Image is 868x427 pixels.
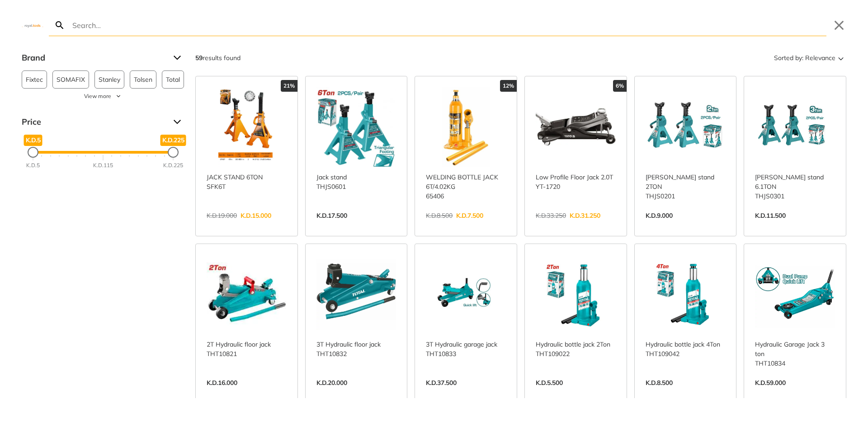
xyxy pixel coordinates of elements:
[84,92,111,100] span: View more
[134,71,152,88] span: Tolsen
[54,20,65,31] svg: Search
[57,71,85,88] span: SOMAFIX
[130,70,156,89] button: Tolsen
[22,23,43,27] img: Close
[26,161,40,169] div: K.D.5
[163,161,183,169] div: K.D.225
[22,51,166,65] span: Brand
[22,92,184,100] button: View more
[162,70,184,89] button: Total
[168,147,179,158] div: Maximum Price
[26,71,43,88] span: Fixtec
[28,147,38,158] div: Minimum Price
[22,115,166,129] span: Price
[835,52,846,63] svg: Sort
[166,71,180,88] span: Total
[195,54,203,62] strong: 59
[832,18,846,33] button: Close
[99,71,120,88] span: Stanley
[281,80,297,92] div: 21%
[22,70,47,89] button: Fixtec
[52,70,89,89] button: SOMAFIX
[500,80,517,92] div: 12%
[93,161,113,169] div: K.D.115
[613,80,627,92] div: 6%
[94,70,124,89] button: Stanley
[772,51,846,65] button: Sorted by:Relevance Sort
[805,51,835,65] span: Relevance
[71,14,826,36] input: Search…
[195,51,241,65] div: results found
